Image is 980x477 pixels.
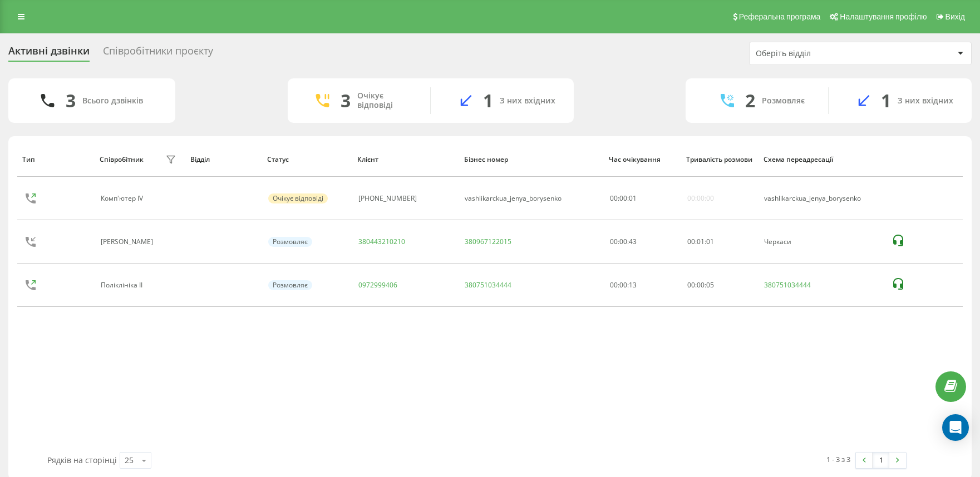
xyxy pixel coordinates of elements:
[686,156,753,163] div: Тривалість розмови
[739,12,821,21] span: Реферальна програма
[706,237,714,246] span: 01
[268,280,312,290] div: Розмовляє
[942,414,969,441] div: Open Intercom Messenger
[764,281,811,289] a: 380751034444
[103,45,213,62] div: Співробітники проєкту
[267,156,347,163] div: Статус
[464,156,599,163] div: Бізнес номер
[8,45,90,62] div: Активні дзвінки
[764,195,879,202] div: vashlikarckua_jenya_borysenko
[465,237,511,246] a: 380967122015
[826,454,850,465] div: 1 - 3 з 3
[706,280,714,290] span: 05
[610,193,618,203] span: 00
[101,281,145,289] div: Поліклініка ІІ
[687,195,714,202] div: 00:00:00
[697,237,705,246] span: 01
[465,280,511,290] a: 380751034444
[756,49,889,58] div: Оберіть відділ
[898,96,953,106] div: З них вхідних
[619,193,627,203] span: 00
[341,90,351,111] div: 3
[101,238,156,246] div: [PERSON_NAME]
[357,91,413,110] div: Очікує відповіді
[82,96,143,106] div: Всього дзвінків
[945,12,965,21] span: Вихід
[101,195,146,202] div: Комп'ютер ІV
[500,96,555,106] div: З них вхідних
[268,237,312,247] div: Розмовляє
[268,193,328,203] div: Очікує відповіді
[687,238,714,246] div: : :
[687,280,695,290] span: 00
[764,238,879,246] div: Черкаси
[190,156,257,163] div: Відділ
[100,156,144,163] div: Співробітник
[687,281,714,289] div: : :
[483,90,493,111] div: 1
[762,96,805,106] div: Розмовляє
[745,90,755,111] div: 2
[358,280,397,290] a: 0972999406
[465,195,562,202] div: vashlikarckua_jenya_borysenko
[22,156,89,163] div: Тип
[610,195,637,202] div: : :
[609,156,676,163] div: Час очікування
[881,90,891,111] div: 1
[47,455,117,465] span: Рядків на сторінці
[66,90,76,111] div: 3
[610,281,675,289] div: 00:00:13
[358,237,405,246] a: 380443210210
[358,195,417,202] div: [PHONE_NUMBER]
[764,156,880,163] div: Схема переадресації
[840,12,927,21] span: Налаштування профілю
[357,156,454,163] div: Клієнт
[873,453,889,468] a: 1
[629,193,637,203] span: 01
[687,237,695,246] span: 00
[697,280,705,290] span: 00
[125,455,134,466] div: 25
[610,238,675,246] div: 00:00:43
